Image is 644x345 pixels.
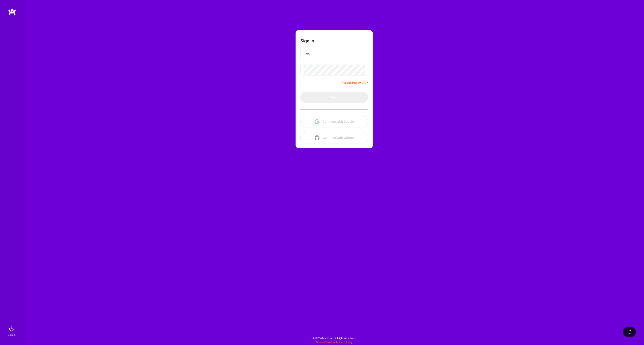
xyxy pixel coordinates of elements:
a: sign inSign In [8,325,16,337]
div: Sign In [8,333,15,337]
div: © 2025 ATeams Inc., All rights reserved. [24,333,644,343]
button: Sign In [300,92,368,103]
input: Email... [304,49,365,59]
h3: Sign In [300,38,314,43]
img: icon [314,119,319,124]
img: loading [628,330,632,334]
span: | [316,341,352,344]
img: icon [315,135,319,140]
button: Continue with Google [300,116,368,127]
button: Continue with Github [300,132,368,143]
img: logo [8,8,16,15]
a: Forgot Password? [342,80,368,85]
a: Terms of Service [316,341,335,344]
a: Privacy Policy [336,341,352,344]
img: sign in [8,325,16,333]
